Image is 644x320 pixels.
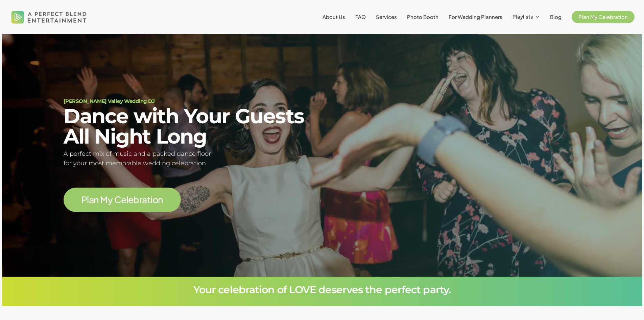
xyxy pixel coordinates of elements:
[376,14,397,20] span: Services
[64,106,314,147] h2: Dance with Your Guests All Night Long
[407,14,438,20] a: Photo Booth
[126,195,128,204] span: l
[108,195,113,204] span: y
[158,195,163,204] span: n
[323,14,345,20] span: About Us
[355,14,366,20] span: FAQ
[87,195,89,204] span: l
[81,195,163,205] a: Plan My Celebration
[64,285,581,295] h3: Your celebration of LOVE deserves the perfect party.
[376,14,397,20] a: Services
[550,14,562,20] span: Blog
[512,14,540,20] a: Playlists
[128,195,133,204] span: e
[142,195,147,204] span: a
[578,14,628,20] span: Plan My Celebration
[355,14,366,20] a: FAQ
[139,195,142,204] span: r
[89,195,94,204] span: a
[152,195,158,204] span: o
[323,14,345,20] a: About Us
[64,99,314,104] h1: [PERSON_NAME] Valley Wedding DJ
[133,195,139,204] span: b
[550,14,562,20] a: Blog
[572,14,635,20] a: Plan My Celebration
[94,195,98,204] span: n
[147,195,150,204] span: t
[121,195,126,204] span: e
[512,13,533,20] span: Playlists
[150,195,152,204] span: i
[449,14,502,20] a: For Wedding Planners
[114,195,121,204] span: C
[407,14,438,20] span: Photo Booth
[449,14,502,20] span: For Wedding Planners
[9,5,89,29] img: A Perfect Blend Entertainment
[64,149,314,169] h5: A perfect mix of music and a packed dance floor for your most memorable wedding celebration
[100,195,108,204] span: M
[81,195,87,204] span: P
